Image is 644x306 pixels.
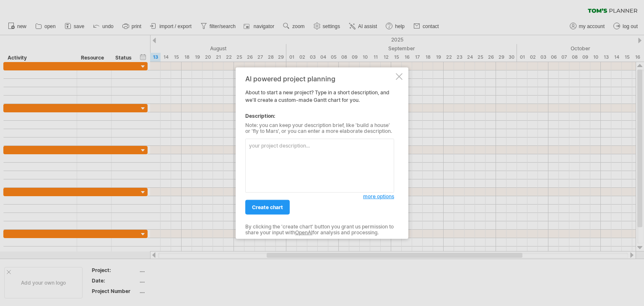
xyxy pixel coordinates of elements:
div: Note: you can keep your description brief, like 'build a house' or 'fly to Mars', or you can ente... [245,122,394,135]
a: more options [363,193,394,200]
div: Description: [245,112,394,120]
div: By clicking the 'create chart' button you grant us permission to share your input with for analys... [245,224,394,236]
div: AI powered project planning [245,75,394,83]
div: About to start a new project? Type in a short description, and we'll create a custom-made Gantt c... [245,75,394,231]
a: OpenAI [295,229,312,236]
a: create chart [245,200,290,215]
span: more options [363,193,394,200]
span: create chart [252,204,283,210]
